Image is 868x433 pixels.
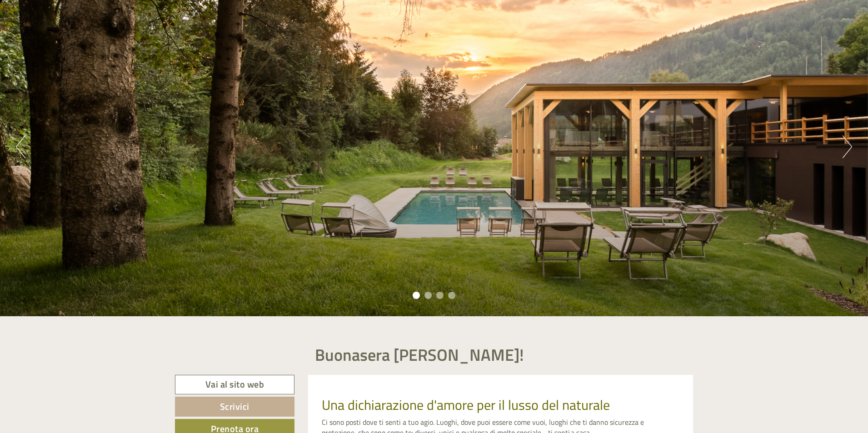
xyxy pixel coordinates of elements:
a: Vai al sito web [175,375,294,394]
h1: Buonasera [PERSON_NAME]! [315,346,524,364]
button: Previous [16,135,25,158]
span: Una dichiarazione d'amore per il lusso del naturale [322,394,610,415]
button: Next [843,135,852,158]
a: Scrivici [175,397,294,417]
